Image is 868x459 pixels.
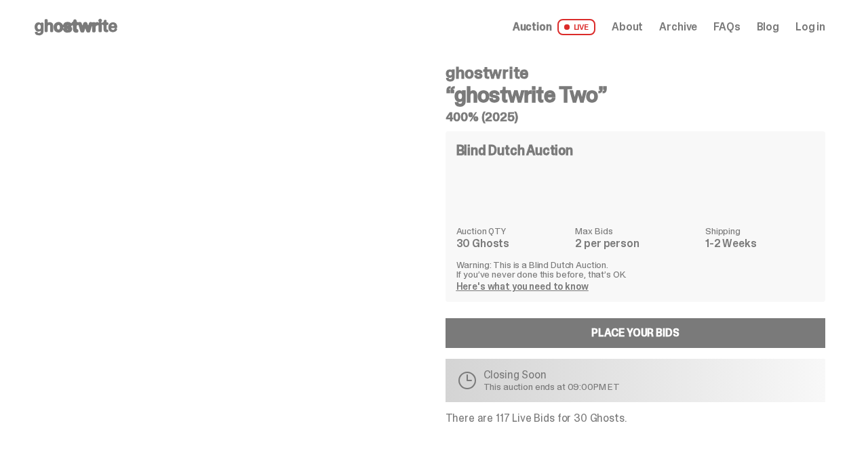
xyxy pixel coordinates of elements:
[456,238,568,249] dd: 30 Ghosts
[659,22,697,32] a: Archive
[484,370,620,380] p: Closing Soon
[705,238,814,249] dd: 1-2 Weeks
[575,226,697,236] dt: Max Bids
[446,65,826,81] h4: ghostwrite
[513,19,595,35] a: Auction LIVE
[484,382,620,391] p: This auction ends at 09:00PM ET
[456,280,589,292] a: Here's what you need to know
[705,226,814,236] dt: Shipping
[446,111,826,123] h5: 400% (2025)
[557,19,596,35] span: LIVE
[612,22,643,32] a: About
[446,84,826,106] h3: “ghostwrite Two”
[575,238,697,249] dd: 2 per person
[513,22,552,32] span: Auction
[456,260,815,279] p: Warning: This is a Blind Dutch Auction. If you’ve never done this before, that’s OK.
[757,22,779,32] a: Blog
[446,413,826,424] p: There are 117 Live Bids for 30 Ghosts.
[795,22,825,32] a: Log in
[446,318,826,348] a: Place your Bids
[713,22,740,32] a: FAQs
[456,144,573,157] h4: Blind Dutch Auction
[456,226,568,236] dt: Auction QTY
